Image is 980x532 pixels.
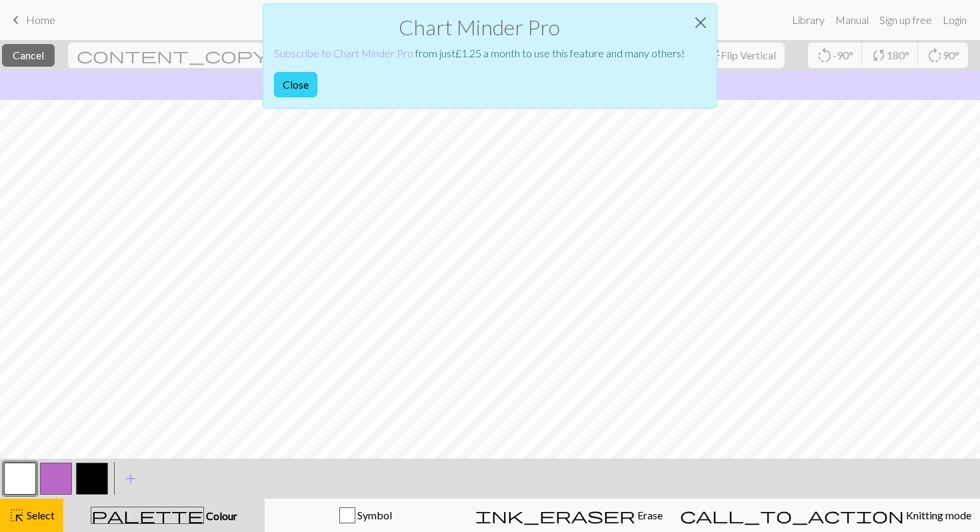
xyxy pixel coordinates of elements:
[635,509,663,521] span: Erase
[123,469,139,488] span: add
[904,509,971,521] span: Knitting mode
[63,499,265,532] button: Colour
[25,509,55,521] span: Select
[685,4,717,41] button: Close
[274,15,685,40] h2: Chart Minder Pro
[91,506,203,525] span: palette
[475,506,635,525] span: ink_eraser
[680,506,904,525] span: call_to_action
[274,72,317,97] button: Close
[204,509,237,522] span: Colour
[274,47,413,59] a: Subscribe to Chart Minder Pro
[467,499,671,532] button: Erase
[274,45,685,61] p: from just £ 1.25 a month to use this feature and many others!
[671,499,980,532] button: Knitting mode
[9,506,25,525] span: highlight_alt
[265,499,467,532] button: Symbol
[355,509,392,521] span: Symbol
